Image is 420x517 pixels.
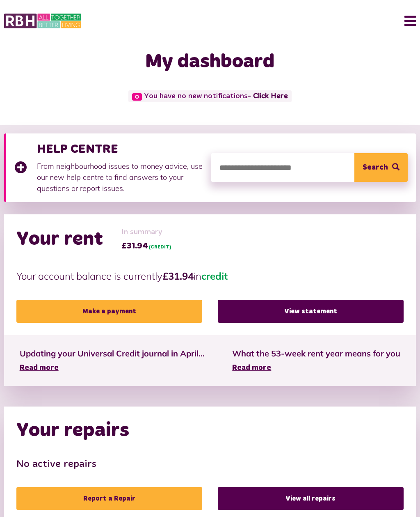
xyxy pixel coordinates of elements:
p: From neighbourhood issues to money advice, use our new help centre to find answers to your questi... [37,161,203,194]
span: Read more [232,364,271,372]
a: Report a Repair [16,487,202,510]
h3: HELP CENTRE [37,142,203,156]
span: Read more [20,364,59,372]
p: Your account balance is currently in [16,269,404,283]
a: Make a payment [16,300,202,323]
strong: £31.94 [162,270,194,282]
span: What the 53-week rent year means for you [232,347,400,360]
img: MyRBH [4,12,81,30]
a: View statement [218,300,404,323]
button: Search [354,153,408,182]
a: What the 53-week rent year means for you Read more [232,347,400,374]
span: credit [201,270,228,282]
span: In summary [121,227,171,238]
span: 0 [132,93,142,101]
a: View all repairs [218,487,404,510]
a: Updating your Universal Credit journal in April... Read more [20,347,205,374]
a: - Click Here [248,93,288,100]
h3: No active repairs [16,459,404,471]
h2: Your repairs [16,419,129,443]
span: (CREDIT) [148,245,171,250]
span: Updating your Universal Credit journal in April... [20,347,205,360]
span: £31.94 [121,240,171,252]
span: Search [363,153,388,182]
h1: My dashboard [39,50,381,74]
span: You have no new notifications [128,90,291,102]
h2: Your rent [16,227,103,251]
